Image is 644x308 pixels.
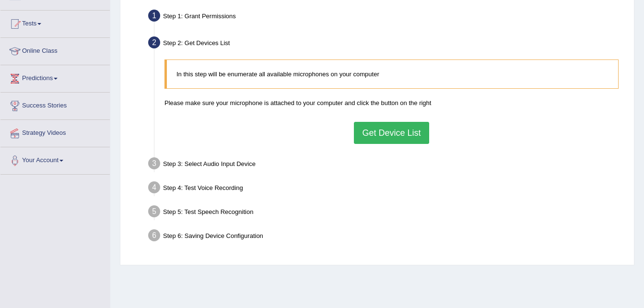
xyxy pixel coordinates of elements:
p: Please make sure your microphone is attached to your computer and click the button on the right [164,98,619,107]
a: Tests [0,11,110,35]
blockquote: In this step will be enumerate all available microphones on your computer [164,59,619,89]
div: Step 5: Test Speech Recognition [144,202,630,224]
div: Step 1: Grant Permissions [144,7,630,28]
a: Success Stories [0,93,110,117]
div: Step 6: Saving Device Configuration [144,226,630,248]
a: Strategy Videos [0,120,110,144]
a: Online Class [0,38,110,62]
div: Step 3: Select Audio Input Device [144,154,630,176]
div: Step 2: Get Devices List [144,34,630,55]
a: Your Account [0,147,110,171]
div: Step 4: Test Voice Recording [144,178,630,200]
button: Get Device List [354,122,429,144]
a: Predictions [0,65,110,89]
